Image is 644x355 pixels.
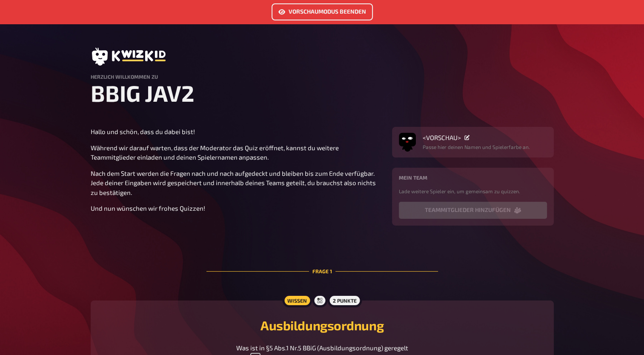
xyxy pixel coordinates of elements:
[423,143,530,151] p: Passe hier deinen Namen und Spielerfarbe an.
[91,143,382,162] p: Während wir darauf warten, dass der Moderator das Quiz eröffnet, kannst du weitere Teammitglieder...
[399,202,547,219] button: Teammitglieder hinzufügen
[91,74,554,80] h4: Herzlich Willkommen zu
[328,294,362,307] div: 2 Punkte
[91,127,382,137] p: Hallo und schön, dass du dabei bist!
[282,294,312,307] div: Wissen
[272,3,373,20] a: Vorschaumodus beenden
[236,344,408,352] span: Was ist in §5 Abs.1 Nr.5 BBiG (Ausbildungsordnung) geregelt
[91,169,382,198] p: Nach dem Start werden die Fragen nach und nach aufgedeckt und bleiben bis zum Ende verfügbar. Jed...
[399,187,547,195] p: Lade weitere Spieler ein, um gemeinsam zu quizzen.
[206,247,438,295] div: Frage 1
[399,134,416,151] button: Avatar
[399,131,416,148] img: Avatar
[399,175,547,180] h4: Mein Team
[423,134,461,141] span: <VORSCHAU>
[91,203,382,213] p: Und nun wünschen wir frohes Quizzen!
[101,318,544,333] h2: Ausbildungsordnung
[91,80,554,106] h1: BBIG JAV2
